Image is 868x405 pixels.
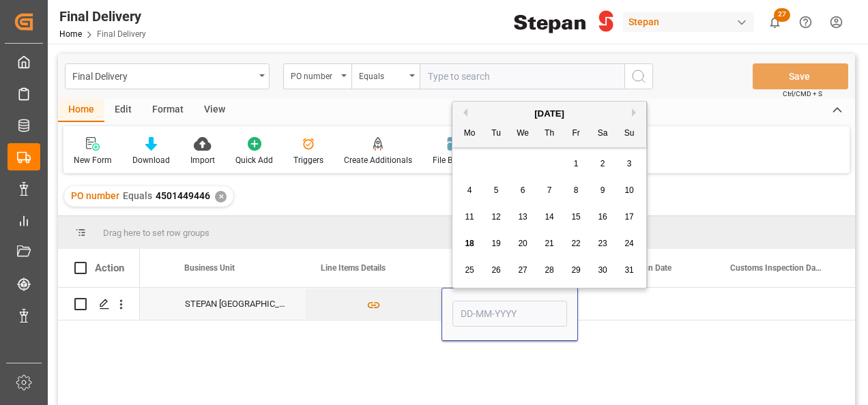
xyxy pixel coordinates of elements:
div: Choose Thursday, August 28th, 2025 [541,262,558,279]
div: Import [190,154,215,166]
span: Business Unit [184,263,235,273]
div: Download [132,154,170,166]
span: 4 [467,185,472,195]
span: Drag here to set row groups [103,228,209,238]
div: Choose Thursday, August 7th, 2025 [541,182,558,199]
div: Home [58,99,104,122]
div: Choose Tuesday, August 12th, 2025 [488,209,505,226]
span: 3 [627,159,632,168]
a: Home [59,29,82,39]
input: Type to search [420,63,624,89]
div: View [194,99,235,122]
div: Choose Sunday, August 3rd, 2025 [621,155,638,172]
button: Stepan [623,9,759,35]
img: Stepan_Company_logo.svg.png_1713531530.png [514,10,613,34]
input: DD-MM-YYYY [452,301,567,327]
div: Choose Sunday, August 31st, 2025 [621,262,638,279]
span: 5 [494,185,499,195]
div: ✕ [215,191,227,202]
span: PO number [71,190,119,201]
div: Choose Wednesday, August 20th, 2025 [515,235,532,252]
span: 28 [545,265,553,275]
div: Choose Wednesday, August 27th, 2025 [515,262,532,279]
span: 29 [571,265,580,275]
div: Tu [488,125,505,142]
div: Equals [359,67,405,82]
button: search button [624,63,653,89]
span: 1 [574,159,579,168]
span: Ctrl/CMD + S [783,89,822,99]
div: Th [541,125,558,142]
span: 15 [571,212,580,222]
span: Line Items Details [321,263,386,273]
span: 27 [774,8,790,22]
div: Edit [104,99,142,122]
button: Next Month [632,108,640,117]
div: Choose Monday, August 25th, 2025 [461,262,478,279]
div: Format [142,99,194,122]
div: Choose Saturday, August 30th, 2025 [594,262,611,279]
div: month 2025-08 [457,151,643,284]
div: Choose Wednesday, August 6th, 2025 [515,182,532,199]
span: 23 [598,239,607,248]
div: Press SPACE to select this row. [58,288,140,320]
div: Choose Saturday, August 23rd, 2025 [594,235,611,252]
div: Choose Saturday, August 2nd, 2025 [594,155,611,172]
span: 4501449446 [156,190,210,201]
div: Triggers [293,154,323,166]
div: Choose Monday, August 18th, 2025 [461,235,478,252]
span: 9 [601,185,605,195]
div: Choose Sunday, August 24th, 2025 [621,235,638,252]
div: Choose Friday, August 29th, 2025 [568,262,585,279]
span: 10 [624,185,633,195]
span: Equals [123,190,152,201]
div: Choose Tuesday, August 19th, 2025 [488,235,505,252]
span: 12 [491,212,500,222]
span: 8 [574,185,579,195]
span: Customs Inspection Date [730,263,822,273]
span: 7 [547,185,552,195]
button: open menu [65,63,270,89]
div: Choose Monday, August 11th, 2025 [461,209,478,226]
div: Choose Tuesday, August 26th, 2025 [488,262,505,279]
div: Choose Thursday, August 14th, 2025 [541,209,558,226]
button: Save [753,63,848,89]
span: 31 [624,265,633,275]
span: 16 [598,212,607,222]
span: 24 [624,239,633,248]
button: Help Center [790,7,821,37]
div: Choose Friday, August 1st, 2025 [568,155,585,172]
span: 11 [465,212,474,222]
div: Quick Add [235,154,273,166]
div: Choose Sunday, August 17th, 2025 [621,209,638,226]
span: 30 [598,265,607,275]
button: open menu [351,63,420,89]
div: Mo [461,125,478,142]
div: Final Delivery [72,67,255,84]
div: Choose Saturday, August 16th, 2025 [594,209,611,226]
div: Action [95,262,124,274]
div: Choose Monday, August 4th, 2025 [461,182,478,199]
span: 22 [571,239,580,248]
span: 18 [465,239,474,248]
button: open menu [283,63,351,89]
div: Choose Friday, August 8th, 2025 [568,182,585,199]
span: 17 [624,212,633,222]
div: Choose Friday, August 15th, 2025 [568,209,585,226]
div: Choose Tuesday, August 5th, 2025 [488,182,505,199]
span: 21 [545,239,553,248]
span: 13 [518,212,527,222]
div: PO number [291,67,337,82]
div: Choose Thursday, August 21st, 2025 [541,235,558,252]
span: 6 [521,185,525,195]
span: 19 [491,239,500,248]
div: Su [621,125,638,142]
div: Choose Sunday, August 10th, 2025 [621,182,638,199]
button: Previous Month [459,108,467,117]
div: Choose Wednesday, August 13th, 2025 [515,209,532,226]
div: We [515,125,532,142]
div: Choose Saturday, August 9th, 2025 [594,182,611,199]
button: show 27 new notifications [759,7,790,37]
div: New Form [74,154,112,166]
div: Sa [594,125,611,142]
